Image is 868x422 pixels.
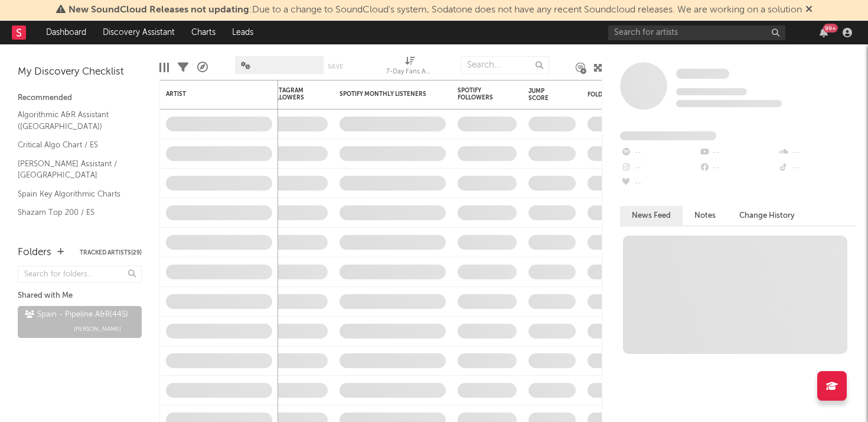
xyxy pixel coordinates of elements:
[386,50,433,85] div: 7-Day Fans Added (7-Day Fans Added)
[269,87,310,101] div: Instagram Followers
[778,145,856,160] div: --
[608,25,785,40] input: Search for artists
[461,56,549,74] input: Search...
[805,5,812,15] span: Dismiss
[727,206,807,226] button: Change History
[178,50,188,85] div: Filters
[676,100,782,107] span: 0 fans last week
[18,108,130,133] a: Algorithmic A&R Assistant ([GEOGRAPHIC_DATA])
[620,160,699,176] div: --
[25,308,128,322] div: Spain - Pipeline A&R ( 445 )
[38,21,94,44] a: Dashboard
[778,160,856,176] div: --
[18,188,130,201] a: Spain Key Algorithmic Charts
[699,145,777,160] div: --
[74,322,121,336] span: [PERSON_NAME]
[18,65,142,79] div: My Discovery Checklist
[620,176,699,191] div: --
[18,289,142,303] div: Shared with Me
[328,63,343,70] button: Save
[588,91,676,98] div: Folders
[18,206,130,219] a: Shazam Top 200 / ES
[166,91,254,98] div: Artist
[676,69,729,79] span: Some Artist
[528,88,558,102] div: Jump Score
[676,88,747,95] span: Tracking Since: [DATE]
[183,21,224,44] a: Charts
[386,65,433,79] div: 7-Day Fans Added (7-Day Fans Added)
[18,246,51,260] div: Folders
[676,68,729,80] a: Some Artist
[18,266,142,283] input: Search for folders...
[68,5,249,15] span: New SoundCloud Releases not updating
[18,138,130,152] a: Critical Algo Chart / ES
[340,91,428,98] div: Spotify Monthly Listeners
[18,306,142,338] a: Spain - Pipeline A&R(445)[PERSON_NAME]
[620,206,683,226] button: News Feed
[683,206,727,226] button: Notes
[18,157,130,182] a: [PERSON_NAME] Assistant / [GEOGRAPHIC_DATA]
[18,91,142,105] div: Recommended
[159,50,169,85] div: Edit Columns
[620,145,699,160] div: --
[224,21,262,44] a: Leads
[699,160,777,176] div: --
[820,28,828,37] button: 99+
[80,250,142,256] button: Tracked Artists(29)
[94,21,183,44] a: Discovery Assistant
[68,5,802,15] span: : Due to a change to SoundCloud's system, Sodatone does not have any recent Soundcloud releases. ...
[458,87,499,101] div: Spotify Followers
[197,50,208,85] div: A&R Pipeline
[823,24,838,33] div: 99 +
[620,131,716,140] span: Fans Added by Platform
